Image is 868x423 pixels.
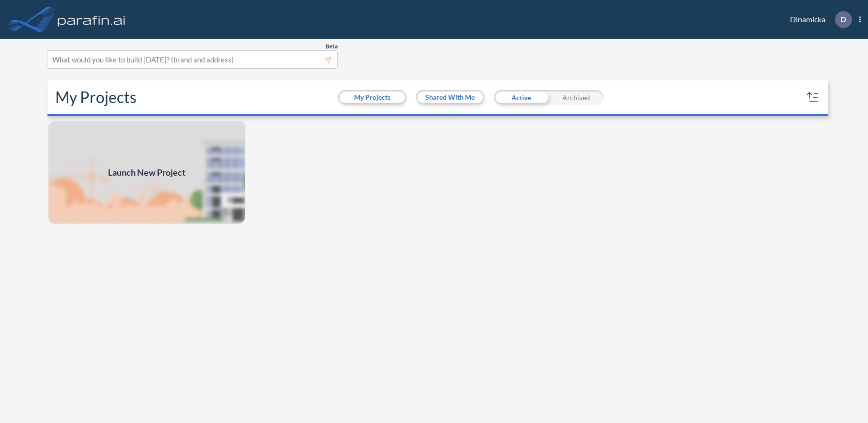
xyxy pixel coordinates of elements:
p: D [840,15,846,24]
span: Launch New Project [108,166,186,179]
div: Active [494,90,549,105]
button: Shared With Me [418,91,483,103]
a: Launch New Project [47,120,246,225]
img: logo [56,10,127,29]
h2: My Projects [55,88,137,106]
button: sort [805,90,821,105]
img: add [47,120,246,225]
div: Dinamicka [775,11,861,28]
div: Archived [549,90,604,105]
span: Beta [325,43,338,50]
button: My Projects [340,91,405,103]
